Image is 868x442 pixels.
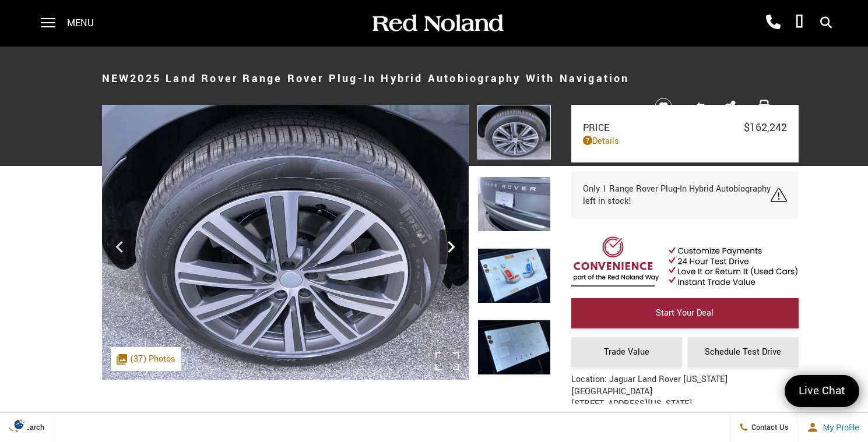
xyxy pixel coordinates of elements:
div: Next [440,229,463,264]
span: Live Chat [793,383,851,399]
span: Trade Value [604,346,649,358]
button: Open user profile menu [798,413,868,442]
span: My Profile [818,423,859,432]
a: Start Your Deal [571,298,799,328]
img: Opt-Out Icon [6,418,33,430]
div: Previous [108,229,131,264]
section: Click to Open Cookie Consent Modal [6,418,33,430]
img: Red Noland Auto Group [370,13,504,34]
img: New 2025 Belgravia Green Metallic Land Rover Autobiography image 33 [477,176,551,232]
span: Schedule Test Drive [705,346,781,358]
span: Start Your Deal [656,307,714,319]
button: Save vehicle [651,97,676,116]
span: Contact Us [748,422,789,433]
span: Only 1 Range Rover Plug-In Hybrid Autobiography left in stock! [583,183,771,207]
button: Compare Vehicle [688,98,706,115]
a: Print this New 2025 Land Rover Range Rover Plug-In Hybrid Autobiography With Navigation & AWD [758,99,770,114]
span: $162,242 [744,120,787,135]
img: New 2025 Belgravia Green Metallic Land Rover Autobiography image 34 [477,248,551,303]
a: Price $162,242 [583,120,787,135]
div: (37) Photos [111,347,181,371]
a: Schedule Test Drive [688,337,799,367]
img: New 2025 Belgravia Green Metallic Land Rover Autobiography image 32 [102,105,469,380]
div: Location: Jaguar Land Rover [US_STATE][GEOGRAPHIC_DATA] [STREET_ADDRESS][US_STATE] [571,373,799,431]
a: Trade Value [571,337,682,367]
a: Live Chat [785,375,859,407]
a: Details [583,135,787,147]
img: New 2025 Belgravia Green Metallic Land Rover Autobiography image 35 [477,320,551,375]
strong: New [102,71,131,86]
img: New 2025 Belgravia Green Metallic Land Rover Autobiography image 32 [477,105,551,160]
a: Share this New 2025 Land Rover Range Rover Plug-In Hybrid Autobiography With Navigation & AWD [725,99,736,114]
span: Price [583,121,744,135]
h1: 2025 Land Rover Range Rover Plug-In Hybrid Autobiography With Navigation & AWD [102,55,635,148]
